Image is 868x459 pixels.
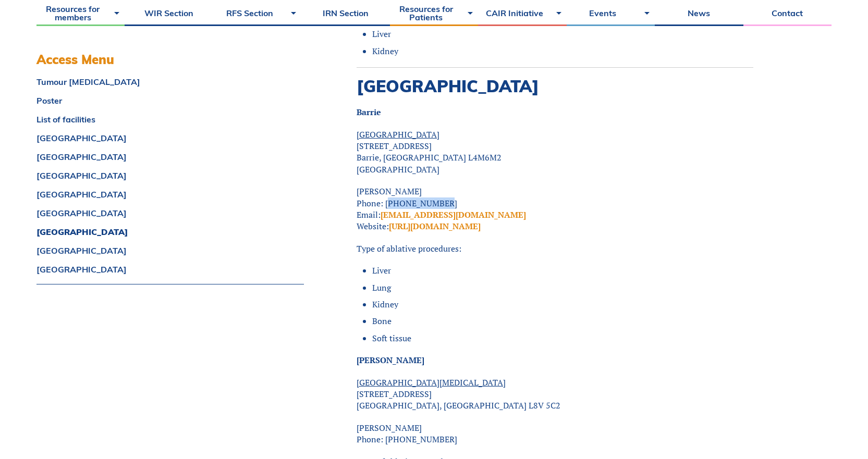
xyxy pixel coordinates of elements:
li: Bone [372,315,753,327]
a: [GEOGRAPHIC_DATA] [36,209,304,217]
span: [GEOGRAPHIC_DATA][MEDICAL_DATA] [357,377,506,388]
li: Liver [372,28,753,40]
a: Poster [36,96,304,105]
a: [GEOGRAPHIC_DATA] [36,228,304,236]
a: [GEOGRAPHIC_DATA] [36,134,304,142]
li: Soft tissue [372,332,753,344]
a: [EMAIL_ADDRESS][DOMAIN_NAME] [381,209,526,220]
h2: [GEOGRAPHIC_DATA] [357,76,753,96]
a: [GEOGRAPHIC_DATA] [36,265,304,274]
a: [GEOGRAPHIC_DATA] [36,171,304,180]
h3: Access Menu [36,52,304,67]
a: List of facilities [36,115,304,123]
a: Tumour [MEDICAL_DATA] [36,78,304,86]
li: Kidney [372,299,753,310]
p: [STREET_ADDRESS] Barrie, [GEOGRAPHIC_DATA] L4M6M2 [GEOGRAPHIC_DATA] [357,129,753,176]
li: Liver [372,265,753,276]
a: [GEOGRAPHIC_DATA] [36,246,304,255]
a: [GEOGRAPHIC_DATA] [36,153,304,161]
p: [PERSON_NAME] Phone: [PHONE_NUMBER] Email: Website: [357,185,753,232]
a: [GEOGRAPHIC_DATA] [36,190,304,199]
p: [PERSON_NAME] Phone: [PHONE_NUMBER] [357,422,753,445]
a: [URL][DOMAIN_NAME] [389,220,481,232]
li: Kidney [372,45,753,57]
span: [GEOGRAPHIC_DATA] [357,129,439,140]
p: [STREET_ADDRESS] [GEOGRAPHIC_DATA], [GEOGRAPHIC_DATA] L8V 5C2 [357,377,753,412]
strong: Barrie [357,106,381,118]
p: Type of ablative procedures: [357,243,753,254]
li: Lung [372,282,753,293]
strong: [PERSON_NAME] [357,354,424,366]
